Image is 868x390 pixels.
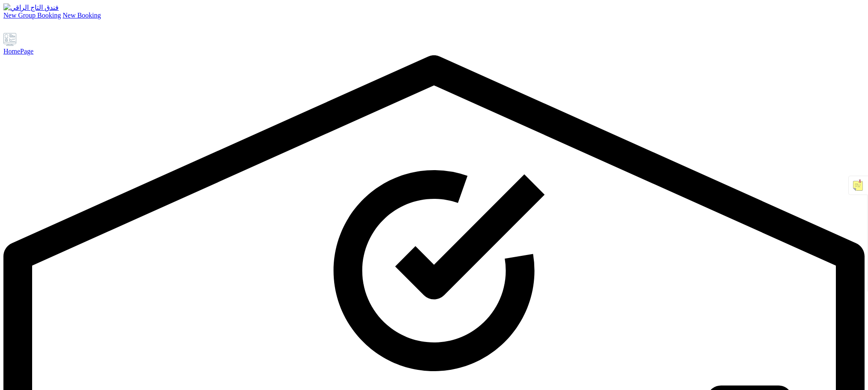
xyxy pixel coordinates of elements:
[29,25,39,33] a: Staff feedback
[3,3,59,12] img: فندق التاج الراقي
[16,25,27,33] a: Settings
[3,25,15,33] a: Support
[3,33,865,55] a: HomePage
[3,48,865,55] div: HomePage
[3,12,61,19] a: New Group Booking
[3,3,865,12] a: فندق التاج الراقي
[63,12,101,19] a: New Booking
